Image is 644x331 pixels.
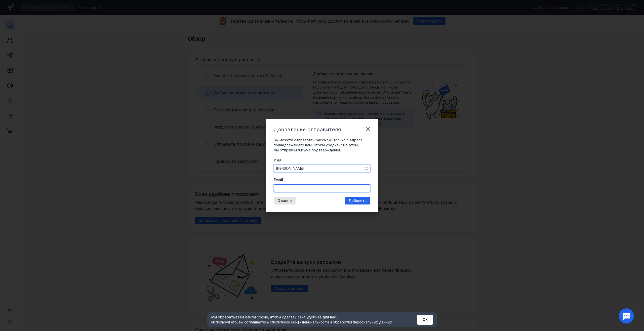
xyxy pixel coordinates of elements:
[274,138,364,152] span: Вы можете отправлять рассылки только с адреса, принадлежащего вам. Чтобы убедиться в этом, мы отп...
[417,315,433,325] button: ОК
[274,177,283,182] span: Email
[348,199,367,203] span: Добавить
[277,199,292,203] span: Отмена
[274,165,370,172] textarea: [PERSON_NAME]
[274,127,341,133] span: Добавление отправителя
[211,315,405,325] div: Мы обрабатываем файлы cookie, чтобы сделать сайт удобнее для вас. Используя его, вы соглашаетесь c
[272,320,392,324] a: политикой конфиденциальности и обработки персональных данных
[274,158,281,163] span: Имя
[345,197,370,204] button: Добавить
[274,197,296,204] button: Отмена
